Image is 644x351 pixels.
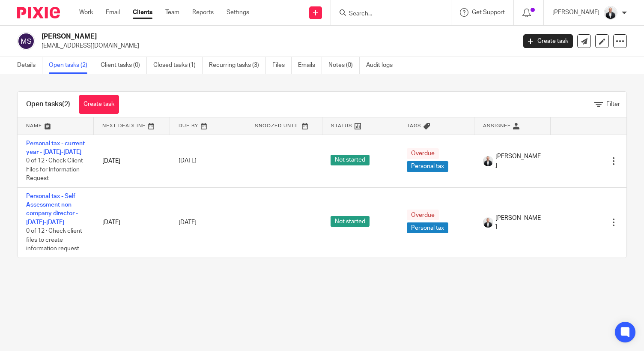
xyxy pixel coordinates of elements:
span: Personal tax [407,222,448,233]
a: Details [17,57,42,74]
a: Work [79,8,93,17]
a: Personal tax - current year - [DATE]-[DATE] [26,141,85,155]
img: _SKY9589-Edit-2.jpeg [483,156,493,166]
p: [EMAIL_ADDRESS][DOMAIN_NAME] [42,42,510,50]
a: Team [165,8,179,17]
a: Settings [227,8,249,17]
span: [DATE] [179,158,197,164]
td: [DATE] [94,187,170,257]
a: Create task [523,34,573,48]
h2: [PERSON_NAME] [42,32,417,41]
a: Clients [133,8,152,17]
img: _SKY9589-Edit-2.jpeg [483,217,493,228]
span: Personal tax [407,161,448,172]
span: Tags [407,123,421,128]
a: Audit logs [366,57,399,74]
span: 0 of 12 · Check client files to create information request [26,228,82,252]
img: Pixie [17,7,60,18]
span: [PERSON_NAME] [495,214,542,231]
a: Files [272,57,292,74]
span: Filter [606,101,620,107]
a: Notes (0) [328,57,360,74]
a: Reports [192,8,214,17]
h1: Open tasks [26,100,70,109]
span: Overdue [407,210,439,220]
a: Email [106,8,120,17]
span: 0 of 12 · Check Client Files for Information Request [26,158,83,181]
span: Overdue [407,148,439,159]
span: Not started [331,216,370,227]
a: Recurring tasks (3) [209,57,266,74]
span: Status [331,123,352,128]
span: Get Support [472,9,505,15]
a: Closed tasks (1) [153,57,203,74]
a: Client tasks (0) [101,57,147,74]
span: Not started [331,155,370,165]
a: Personal tax - Self Assessment non company director - [DATE]-[DATE] [26,193,78,225]
a: Emails [298,57,322,74]
span: (2) [62,101,70,108]
a: Open tasks (2) [49,57,94,74]
input: Search [348,10,425,18]
span: [DATE] [179,219,197,225]
img: _SKY9589-Edit-2.jpeg [604,6,617,20]
img: svg%3E [17,32,35,50]
span: Snoozed Until [255,123,300,128]
p: [PERSON_NAME] [552,8,599,17]
span: [PERSON_NAME] [495,152,542,170]
a: Create task [79,95,119,114]
td: [DATE] [94,135,170,187]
